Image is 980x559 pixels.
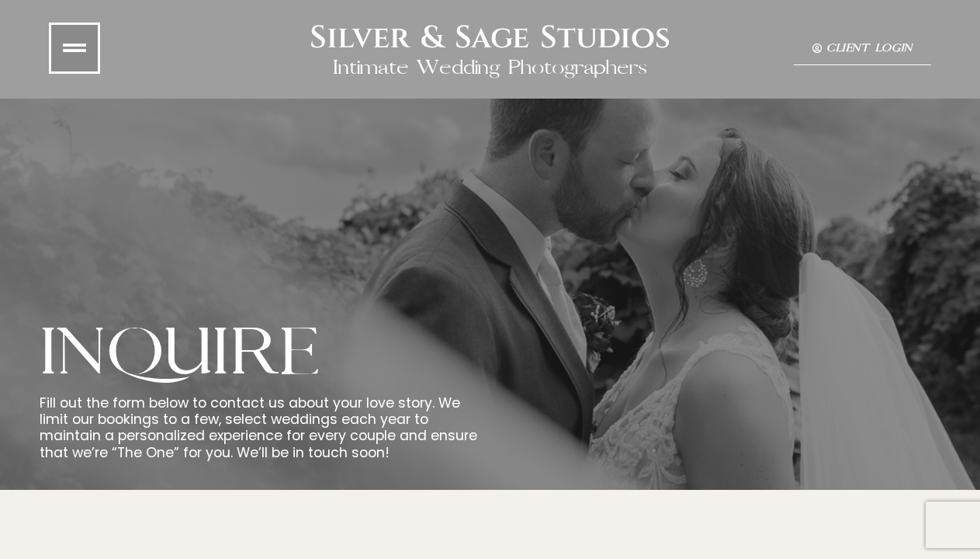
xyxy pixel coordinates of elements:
a: Client Login [794,33,931,64]
h2: Inquire [40,316,490,391]
p: Fill out the form below to contact us about your love story. We limit our bookings to a few, sele... [40,395,490,461]
h2: Silver & Sage Studios [310,19,670,57]
h2: Intimate Wedding Photographers [333,57,648,79]
span: Client Login [826,43,912,54]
